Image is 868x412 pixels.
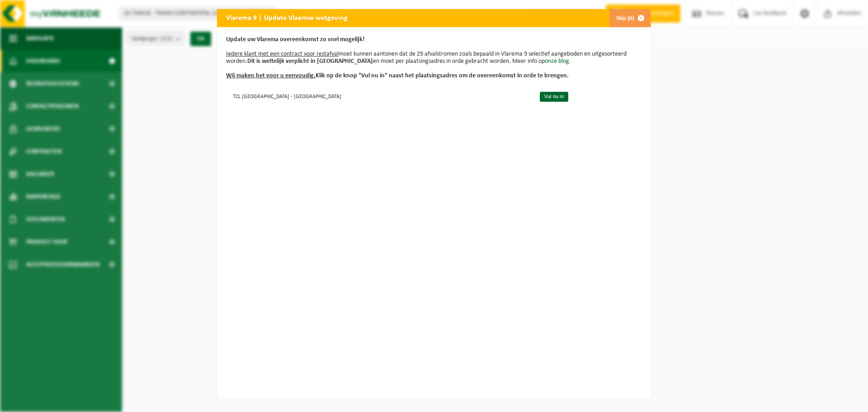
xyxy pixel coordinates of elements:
a: Vul nu in [540,92,568,102]
a: onze blog. [545,58,571,65]
button: Skip (0) [609,9,650,27]
h2: Vlarema 9 | Update Vlaamse wetgeving [217,9,357,26]
b: Klik op de knop "Vul nu in" naast het plaatsingsadres om de overeenkomst in orde te brengen. [226,72,569,79]
p: moet kunnen aantonen dat de 29 afvalstromen zoals bepaald in Vlarema 9 selectief aangeboden en ui... [226,36,642,80]
b: Update uw Vlarema overeenkomst zo snel mogelijk! [226,36,365,43]
u: Iedere klant met een contract voor restafval [226,51,339,57]
b: Dit is wettelijk verplicht in [GEOGRAPHIC_DATA] [247,58,373,65]
u: Wij maken het voor u eenvoudig. [226,72,316,79]
td: TCL [GEOGRAPHIC_DATA] - [GEOGRAPHIC_DATA] [226,89,532,104]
